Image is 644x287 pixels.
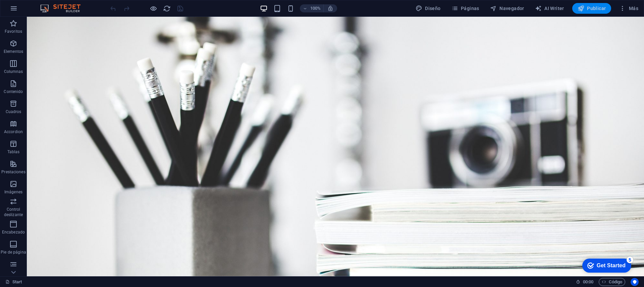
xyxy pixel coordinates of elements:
[163,4,171,12] button: reload
[599,278,625,286] button: Código
[310,4,321,12] h6: 100%
[588,279,589,284] span: :
[5,278,22,286] a: Haz clic para cancelar la selección y doble clic para abrir páginas
[6,109,21,114] p: Cuadros
[631,278,639,286] button: Usercentrics
[163,5,171,12] i: Volver a cargar página
[578,5,606,12] span: Publicar
[4,49,23,54] p: Elementos
[2,229,25,235] p: Encabezado
[451,5,479,12] span: Páginas
[619,5,638,12] span: Más
[327,5,333,11] i: Al redimensionar, ajustar el nivel de zoom automáticamente para ajustarse al dispositivo elegido.
[5,29,22,34] p: Favoritos
[20,7,49,13] div: Get Started
[413,3,443,14] div: Diseño (Ctrl+Alt+Y)
[39,4,89,12] img: Editor Logo
[300,4,324,12] button: 100%
[4,89,23,94] p: Contenido
[602,278,622,286] span: Código
[616,3,641,14] button: Más
[576,278,594,286] h6: Tiempo de la sesión
[7,149,20,155] p: Tablas
[413,3,443,14] button: Diseño
[490,5,524,12] span: Navegador
[416,5,441,12] span: Diseño
[50,1,56,8] div: 5
[1,250,26,255] p: Pie de página
[5,3,54,17] div: Get Started 5 items remaining, 0% complete
[4,129,23,134] p: Accordion
[583,278,593,286] span: 00 00
[4,189,22,195] p: Imágenes
[487,3,527,14] button: Navegador
[4,69,23,74] p: Columnas
[149,4,157,12] button: Haz clic para salir del modo de previsualización y seguir editando
[535,5,564,12] span: AI Writer
[1,169,25,175] p: Prestaciones
[449,3,482,14] button: Páginas
[532,3,567,14] button: AI Writer
[572,3,611,14] button: Publicar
